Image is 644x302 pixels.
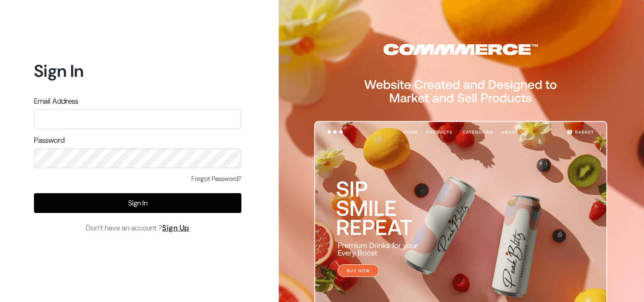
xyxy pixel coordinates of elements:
label: Password [34,135,65,146]
a: Sign Up [162,223,190,233]
a: Forgot Password? [191,174,241,184]
span: Don’t have an account ? [86,222,190,234]
label: Email Address [34,96,78,107]
button: Sign In [34,193,241,213]
h1: Sign In [34,61,241,81]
